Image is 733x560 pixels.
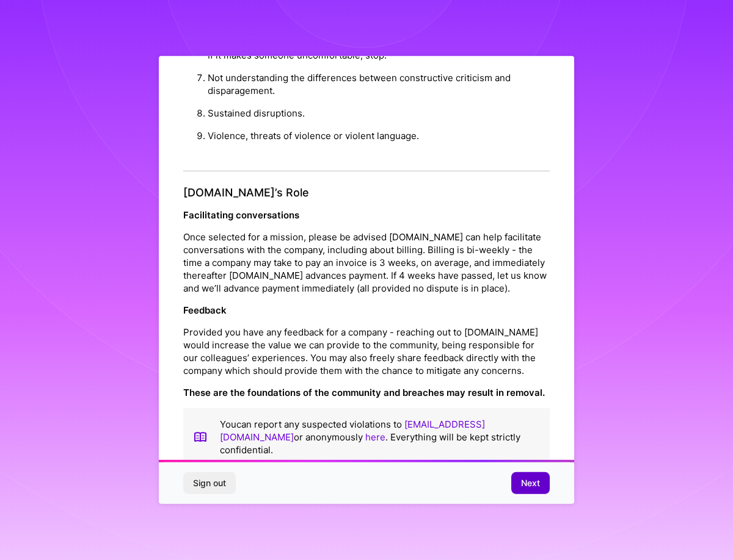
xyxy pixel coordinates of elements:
img: book icon [193,418,208,456]
span: Sign out [193,477,226,489]
h4: [DOMAIN_NAME]’s Role [183,186,550,199]
p: You can report any suspected violations to or anonymously . Everything will be kept strictly conf... [220,418,540,456]
button: Sign out [183,472,236,494]
a: here [365,431,385,443]
strong: Feedback [183,304,227,316]
strong: Facilitating conversations [183,209,299,221]
li: Sustained disruptions. [208,102,550,124]
button: Next [511,472,550,494]
li: Not understanding the differences between constructive criticism and disparagement. [208,66,550,102]
span: Next [521,477,540,489]
a: [EMAIL_ADDRESS][DOMAIN_NAME] [220,418,485,443]
strong: These are the foundations of the community and breaches may result in removal. [183,387,545,398]
li: Violence, threats of violence or violent language. [208,124,550,147]
p: Provided you have any feedback for a company - reaching out to [DOMAIN_NAME] would increase the v... [183,326,550,377]
p: Once selected for a mission, please be advised [DOMAIN_NAME] can help facilitate conversations wi... [183,231,550,295]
